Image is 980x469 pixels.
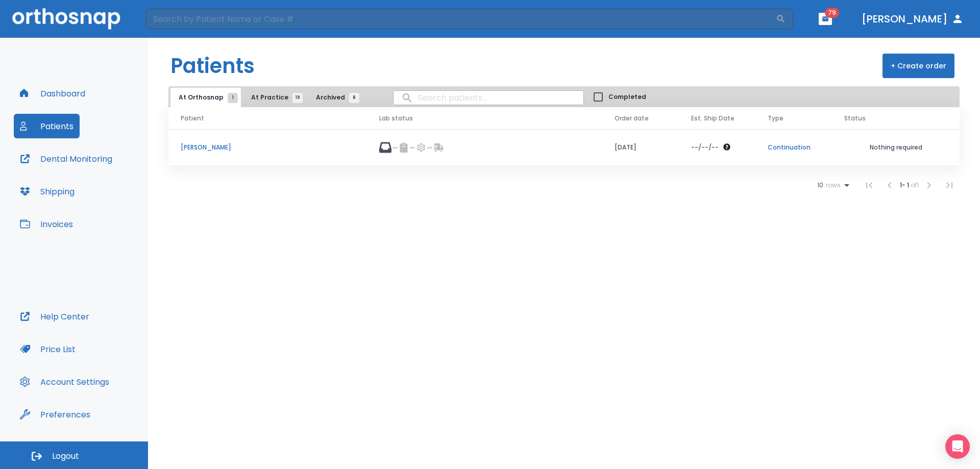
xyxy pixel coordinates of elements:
span: of 1 [911,181,919,189]
span: Lab status [379,114,413,123]
button: Shipping [14,179,81,204]
span: At Practice [251,93,298,102]
span: At Orthosnap [179,93,233,102]
span: rows [823,182,841,189]
button: + Create order [883,54,954,78]
span: Archived [316,93,354,102]
td: [DATE] [602,129,679,166]
span: Patient [181,114,204,123]
p: Nothing required [844,143,947,152]
button: [PERSON_NAME] [857,10,968,28]
button: Dashboard [14,81,91,106]
p: Continuation [768,143,820,152]
button: Patients [14,114,80,138]
button: Price List [14,337,82,361]
span: 10 [817,182,823,189]
span: 1 - 1 [900,181,911,189]
input: search [394,88,583,108]
span: 19 [292,93,303,103]
h1: Patients [170,51,255,81]
button: Dental Monitoring [14,146,118,171]
button: Account Settings [14,369,115,394]
img: Orthosnap [12,8,120,29]
span: Completed [608,92,646,102]
p: --/--/-- [691,143,719,152]
span: Logout [52,451,79,462]
span: 8 [349,93,359,103]
p: [PERSON_NAME] [181,143,355,152]
div: The date will be available after approving treatment plan [691,143,743,152]
span: 79 [825,8,839,18]
span: Est. Ship Date [691,114,734,123]
button: Invoices [14,212,79,236]
span: 1 [228,93,238,103]
button: Help Center [14,304,95,329]
input: Search by Patient Name or Case # [146,9,776,29]
span: Type [768,114,783,123]
div: Open Intercom Messenger [945,434,970,459]
div: tabs [170,88,364,107]
span: Order date [615,114,649,123]
span: Status [844,114,866,123]
button: Preferences [14,402,96,427]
